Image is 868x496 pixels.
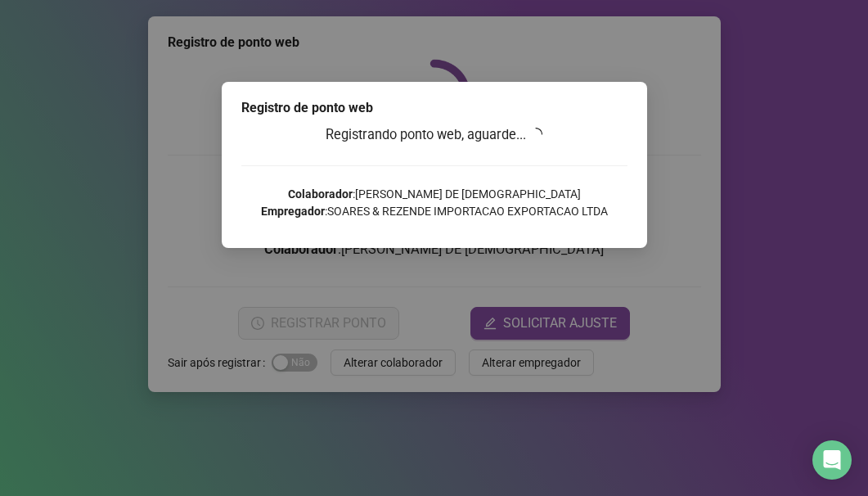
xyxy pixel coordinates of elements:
div: Open Intercom Messenger [812,440,852,480]
p: : [PERSON_NAME] DE [DEMOGRAPHIC_DATA] : SOARES & REZENDE IMPORTACAO EXPORTACAO LTDA [241,186,627,220]
div: Registro de ponto web [241,98,627,118]
strong: Colaborador [288,187,353,201]
strong: Empregador [261,205,325,218]
h3: Registrando ponto web, aguarde... [241,124,627,146]
span: loading [526,124,545,143]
